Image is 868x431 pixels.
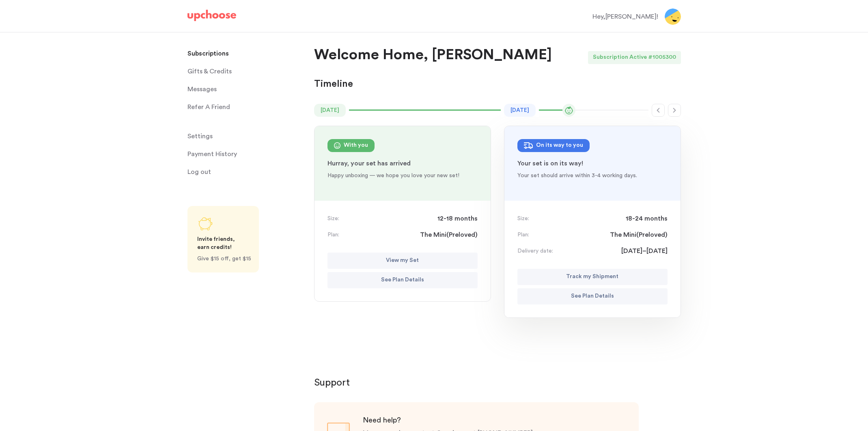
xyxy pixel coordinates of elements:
[517,214,529,223] p: Size:
[517,288,668,304] button: See Plan Details
[327,231,339,239] p: Plan:
[187,81,304,97] a: Messages
[327,159,478,168] p: Hurray, your set has arrived
[517,172,668,180] p: Your set should arrive within 3-4 working days.
[626,214,668,223] span: 18-24 months
[592,12,658,21] div: Hey, [PERSON_NAME] !
[363,415,533,425] p: Need help?
[187,146,237,162] p: Payment History
[327,214,339,223] p: Size:
[187,10,236,25] a: UpChoose
[327,253,478,269] button: View my Set
[327,172,478,180] p: Happy unboxing — we hope you love your new set!
[610,230,668,240] span: The Mini ( Preloved )
[517,231,529,239] p: Plan:
[517,159,668,168] p: Your set is on its way!
[187,99,304,115] a: Refer A Friend
[187,45,229,62] p: Subscriptions
[187,10,236,21] img: UpChoose
[187,128,213,144] span: Settings
[187,63,304,79] a: Gifts & Credits
[386,256,419,266] p: View my Set
[187,128,304,144] a: Settings
[536,141,583,150] div: On its way to you
[517,269,668,285] button: Track my Shipment
[187,164,304,180] a: Log out
[381,275,424,285] p: See Plan Details
[566,272,618,282] p: Track my Shipment
[314,376,681,389] p: Support
[621,246,668,256] span: [DATE]–[DATE]
[187,206,259,272] a: Share UpChoose
[344,141,368,150] div: With you
[420,230,478,240] span: The Mini ( Preloved )
[314,45,552,65] p: Welcome Home, [PERSON_NAME]
[504,104,536,117] time: [DATE]
[588,51,648,64] div: Subscription Active
[314,78,353,91] p: Timeline
[648,51,681,64] div: # 1005300
[187,63,232,79] span: Gifts & Credits
[187,45,304,62] a: Subscriptions
[327,272,478,288] button: See Plan Details
[437,214,478,223] span: 12-18 months
[187,81,217,97] span: Messages
[187,146,304,162] a: Payment History
[314,104,346,117] time: [DATE]
[517,247,553,255] p: Delivery date:
[187,99,230,115] p: Refer A Friend
[187,164,211,180] span: Log out
[571,292,614,301] p: See Plan Details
